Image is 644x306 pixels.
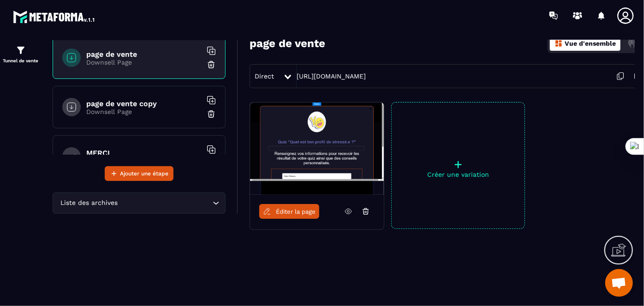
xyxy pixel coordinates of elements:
[86,149,202,157] h6: MERCI
[15,45,26,56] img: formation
[86,59,202,66] p: Downsell Page
[250,102,384,195] img: image
[250,37,325,50] h3: page de vente
[13,8,96,25] img: logo
[605,269,633,297] a: Ouvrir le chat
[207,60,216,69] img: trash
[392,158,525,171] p: +
[297,72,366,80] a: [URL][DOMAIN_NAME]
[392,171,525,178] p: Créer une variation
[555,39,563,48] img: dashboard-orange.40269519.svg
[59,198,120,208] span: Liste des archives
[255,72,274,80] span: Direct
[276,208,316,215] span: Éditer la page
[627,39,636,48] img: actions.d6e523a2.png
[53,192,226,214] div: Search for option
[259,204,319,219] a: Éditer la page
[120,198,210,208] input: Search for option
[565,40,616,47] p: Vue d'ensemble
[2,38,39,70] a: formationformationTunnel de vente
[86,99,202,108] h6: page de vente copy
[86,108,202,115] p: Downsell Page
[207,109,216,119] img: trash
[120,169,168,178] span: Ajouter une étape
[2,58,39,63] p: Tunnel de vente
[86,50,202,59] h6: page de vente
[105,166,173,181] button: Ajouter une étape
